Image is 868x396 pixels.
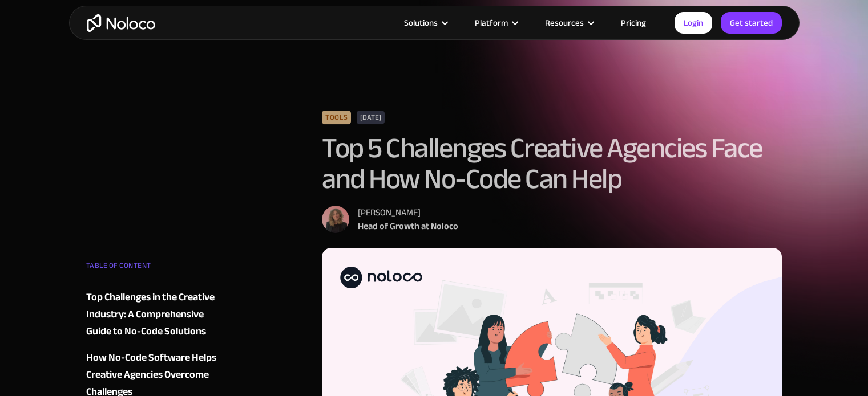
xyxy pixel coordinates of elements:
div: [PERSON_NAME] [358,206,458,219]
div: Tools [322,111,351,124]
div: Resources [545,15,584,30]
a: Top Challenges in the Creative Industry: A Comprehensive Guide to No-Code Solutions [86,289,224,340]
a: home [87,14,155,32]
div: Solutions [404,15,438,30]
div: Platform [461,15,531,30]
div: Resources [531,15,607,30]
div: TABLE OF CONTENT [86,257,224,280]
div: Head of Growth at Noloco [358,219,458,233]
div: [DATE] [357,111,385,124]
a: Pricing [607,15,660,30]
div: Platform [475,15,508,30]
a: Get started [721,12,782,34]
div: Solutions [390,15,461,30]
a: Login [675,12,712,34]
h1: Top 5 Challenges Creative Agencies Face and How No-Code Can Help [322,133,782,194]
